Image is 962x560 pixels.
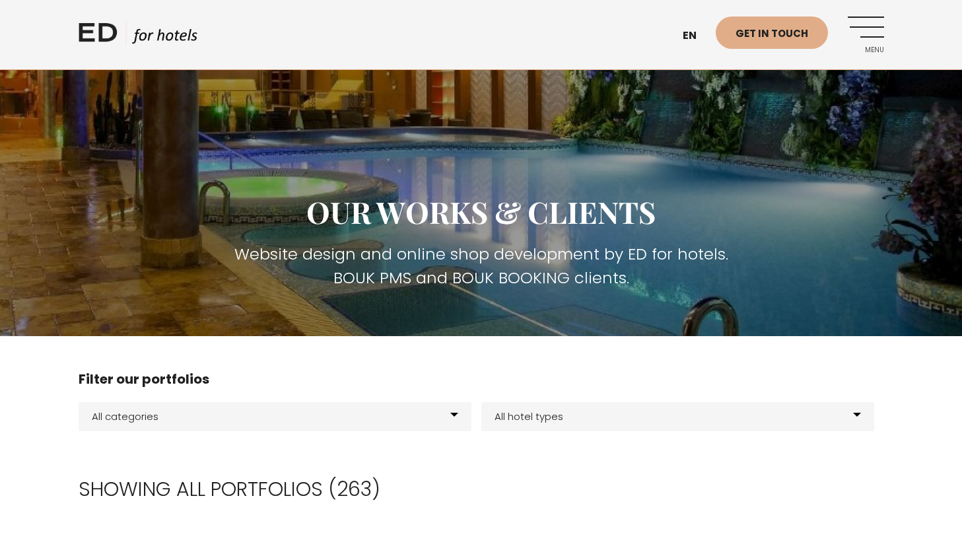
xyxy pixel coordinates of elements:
[848,46,884,54] span: Menu
[848,17,884,53] a: Menu
[79,369,884,389] h4: Filter our portfolios
[79,20,197,53] a: ED HOTELS
[676,20,716,52] a: en
[79,477,884,501] h2: Showing all portfolios (263)
[306,192,656,231] span: Our works & clients
[79,242,884,290] h3: Website design and online shop development by ED for hotels. BOUK PMS and BOUK BOOKING clients.
[716,17,828,49] a: Get in touch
